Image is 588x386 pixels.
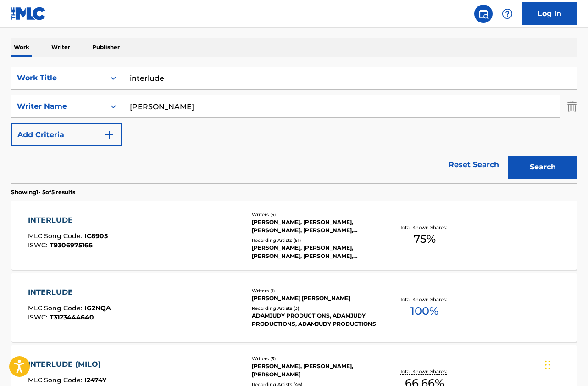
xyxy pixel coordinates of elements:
div: INTERLUDE [28,287,111,298]
div: Writers ( 3 ) [252,355,377,362]
a: INTERLUDEMLC Song Code:IG2NQAISWC:T3123444640Writers (1)[PERSON_NAME] [PERSON_NAME]Recording Arti... [11,273,577,342]
span: T9306975166 [50,241,93,249]
img: Delete Criterion [567,95,577,118]
span: MLC Song Code : [28,232,84,240]
span: ISWC : [28,313,50,321]
span: IC8905 [84,232,108,240]
p: Total Known Shares: [400,296,449,303]
div: Help [498,5,516,23]
img: search [478,8,489,19]
p: Work [11,38,32,57]
div: Writers ( 1 ) [252,287,377,294]
div: Recording Artists ( 51 ) [252,237,377,244]
div: [PERSON_NAME], [PERSON_NAME], [PERSON_NAME], [PERSON_NAME], [PERSON_NAME] [PERSON_NAME] [252,218,377,235]
div: INTERLUDE [28,215,108,226]
img: help [502,8,513,19]
a: Public Search [474,5,493,23]
img: MLC Logo [11,7,46,20]
div: Writer Name [17,101,100,112]
div: Writers ( 5 ) [252,211,377,218]
div: Recording Artists ( 3 ) [252,305,377,312]
a: INTERLUDEMLC Song Code:IC8905ISWC:T9306975166Writers (5)[PERSON_NAME], [PERSON_NAME], [PERSON_NAM... [11,201,577,270]
span: IG2NQA [84,304,111,312]
button: Search [508,156,577,179]
div: ADAMJUDY PRODUCTIONS, ADAMJUDY PRODUCTIONS, ADAMJUDY PRODUCTIONS [252,312,377,328]
a: Reset Search [444,155,504,175]
span: 75 % [414,231,436,247]
form: Search Form [11,67,577,183]
iframe: Chat Widget [542,342,588,386]
div: Work Title [17,73,100,84]
div: [PERSON_NAME] [PERSON_NAME] [252,294,377,302]
p: Writer [49,38,73,57]
p: Total Known Shares: [400,224,449,231]
div: [PERSON_NAME], [PERSON_NAME], [PERSON_NAME] [252,362,377,379]
p: Publisher [89,38,122,57]
a: Log In [522,2,577,25]
span: MLC Song Code : [28,304,84,312]
span: ISWC : [28,241,50,249]
div: [PERSON_NAME], [PERSON_NAME], [PERSON_NAME], [PERSON_NAME], [PERSON_NAME] [252,244,377,260]
div: INTERLUDE (MILO) [28,359,106,370]
p: Total Known Shares: [400,368,449,375]
div: Drag [545,351,550,379]
p: Showing 1 - 5 of 5 results [11,188,75,196]
span: 100 % [410,303,438,319]
img: 9d2ae6d4665cec9f34b9.svg [104,129,115,140]
span: MLC Song Code : [28,376,84,384]
button: Add Criteria [11,123,122,146]
span: T3123444640 [50,313,94,321]
span: I2474Y [84,376,106,384]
